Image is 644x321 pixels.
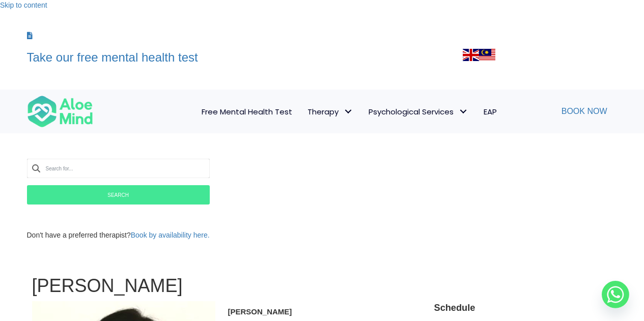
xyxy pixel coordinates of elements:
a: Take our free mental health test [27,31,320,64]
div: [PERSON_NAME] [228,306,416,317]
a: Psychological ServicesPsychological Services: submenu [361,101,476,122]
a: Book Now [551,101,618,122]
a: EAP [476,101,505,122]
img: Aloe mind Logo [27,95,93,128]
a: Free Mental Health Test [194,101,300,122]
a: English [463,50,479,59]
span: EAP [484,106,497,117]
span: Psychological Services [369,106,468,117]
h1: [PERSON_NAME] [32,276,612,296]
span: Free Mental Health Test [202,106,292,117]
a: Malay [479,50,495,59]
nav: Menu [106,101,505,122]
span: Book Now [562,107,607,115]
img: ms [479,47,495,63]
span: Psychological Services: submenu [456,104,471,119]
a: TherapyTherapy: submenu [300,101,361,122]
span: Therapy [307,106,353,117]
span: Therapy: submenu [341,104,356,119]
span: Schedule [434,303,475,313]
input: Search for... [27,159,210,178]
p: Don't have a preferred therapist? [27,230,210,240]
a: Whatsapp [602,281,629,308]
img: en [463,47,479,63]
button: Search [27,185,210,205]
h3: Take our free mental health test [27,51,320,64]
a: Book by availability here. [131,231,210,239]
